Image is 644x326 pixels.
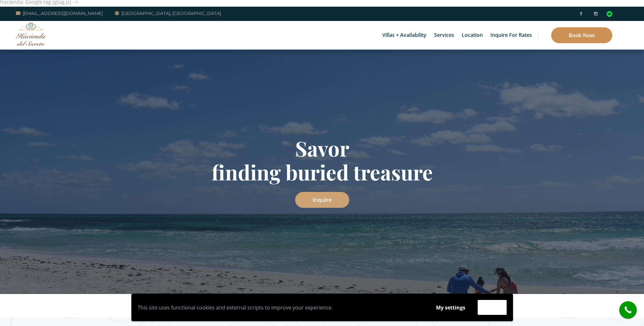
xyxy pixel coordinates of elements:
[487,21,535,50] a: Inquire for Rates
[459,21,486,50] a: Location
[606,11,612,17] div: Read traveler reviews on Tripadvisor
[136,136,508,184] h1: Savor finding buried treasure
[431,21,457,50] a: Services
[295,192,349,208] a: Inquire
[16,23,46,46] img: Awesome Logo
[621,303,635,317] i: call
[115,10,221,17] a: [GEOGRAPHIC_DATA], [GEOGRAPHIC_DATA]
[430,300,471,315] button: My settings
[478,300,507,315] button: Accept
[619,301,637,319] a: call
[16,10,103,17] a: [EMAIL_ADDRESS][DOMAIN_NAME]
[379,21,430,50] a: Villas + Availability
[606,11,612,17] img: Tripadvisor_logomark.svg
[138,303,424,312] p: This site uses functional cookies and external scripts to improve your experience.
[551,27,612,43] a: Book Now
